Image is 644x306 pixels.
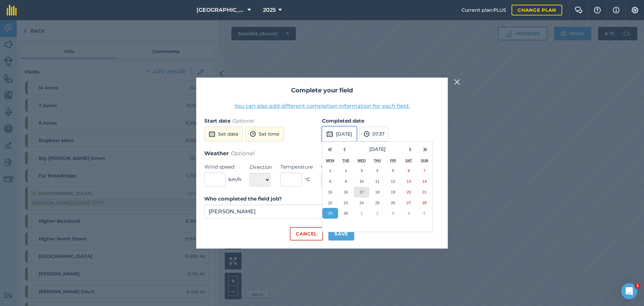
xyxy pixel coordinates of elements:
[375,190,379,194] abbr: 18 September 2025
[408,168,410,173] abbr: 6 September 2025
[344,211,348,215] abbr: 30 September 2025
[423,211,425,215] abbr: 5 October 2025
[631,7,639,13] img: A cog icon
[359,127,389,141] button: 07:37
[263,6,276,14] span: 2025
[613,6,620,14] img: svg+xml;base64,PHN2ZyB4bWxucz0iaHR0cDovL3d3dy53My5vcmcvMjAwMC9zdmciIHdpZHRoPSIxNyIgaGVpZ2h0PSIxNy...
[385,187,401,198] button: 19 September 2025
[328,227,354,241] button: Save
[385,208,401,219] button: 3 October 2025
[250,163,272,171] label: Direction
[204,149,440,158] h3: Weather
[422,201,427,205] abbr: 28 September 2025
[417,165,432,176] button: 7 September 2025
[358,159,366,163] abbr: Wednesday
[345,168,347,173] abbr: 2 September 2025
[322,142,337,157] button: «
[417,176,432,187] button: 14 September 2025
[421,159,428,163] abbr: Sunday
[338,165,354,176] button: 2 September 2025
[354,165,370,176] button: 3 September 2025
[385,176,401,187] button: 12 September 2025
[401,198,417,208] button: 27 September 2025
[204,127,243,141] button: Set date
[422,190,427,194] abbr: 21 September 2025
[391,190,395,194] abbr: 19 September 2025
[406,159,412,163] abbr: Saturday
[417,187,432,198] button: 21 September 2025
[390,159,396,163] abbr: Friday
[593,7,601,13] img: A question mark icon
[454,78,460,86] img: svg+xml;base64,PHN2ZyB4bWxucz0iaHR0cDovL3d3dy53My5vcmcvMjAwMC9zdmciIHdpZHRoPSIyMiIgaGVpZ2h0PSIzMC...
[344,201,348,205] abbr: 23 September 2025
[361,168,363,173] abbr: 3 September 2025
[391,179,395,183] abbr: 12 September 2025
[364,130,370,138] img: svg+xml;base64,PD94bWwgdmVyc2lvbj0iMS4wIiBlbmNvZGluZz0idXRmLTgiPz4KPCEtLSBHZW5lcmF0b3I6IEFkb2JlIE...
[391,201,395,205] abbr: 26 September 2025
[204,86,440,95] h2: Complete your field
[338,208,354,219] button: 30 September 2025
[376,211,378,215] abbr: 2 October 2025
[204,195,282,202] strong: Who completed the field job?
[354,198,370,208] button: 24 September 2025
[375,201,379,205] abbr: 25 September 2025
[360,179,364,183] abbr: 10 September 2025
[338,176,354,187] button: 9 September 2025
[234,102,410,110] button: You can also add different completion information for each field.
[376,168,378,173] abbr: 4 September 2025
[322,198,338,208] button: 22 September 2025
[621,283,637,299] iframe: Intercom live chat
[326,130,333,138] img: svg+xml;base64,PD94bWwgdmVyc2lvbj0iMS4wIiBlbmNvZGluZz0idXRmLTgiPz4KPCEtLSBHZW5lcmF0b3I6IEFkb2JlIE...
[423,168,425,173] abbr: 7 September 2025
[354,187,370,198] button: 17 September 2025
[230,150,254,157] em: Optional
[407,201,411,205] abbr: 27 September 2025
[322,187,338,198] button: 15 September 2025
[197,6,245,14] span: [GEOGRAPHIC_DATA]
[328,201,332,205] abbr: 22 September 2025
[418,142,432,157] button: »
[352,142,403,157] button: [DATE]
[305,176,310,183] span: ° C
[204,118,230,124] strong: Start date
[392,168,394,173] abbr: 5 September 2025
[422,179,427,183] abbr: 14 September 2025
[360,190,364,194] abbr: 17 September 2025
[322,127,357,141] button: [DATE]
[417,208,432,219] button: 5 October 2025
[512,5,562,15] a: Change plan
[7,5,17,15] img: fieldmargin Logo
[337,142,352,157] button: ‹
[392,211,394,215] abbr: 3 October 2025
[370,165,385,176] button: 4 September 2025
[329,179,331,183] abbr: 8 September 2025
[385,165,401,176] button: 5 September 2025
[361,211,363,215] abbr: 1 October 2025
[407,179,411,183] abbr: 13 September 2025
[403,142,418,157] button: ›
[354,208,370,219] button: 1 October 2025
[232,118,254,124] em: Optional
[228,176,241,183] span: km/h
[401,208,417,219] button: 4 October 2025
[401,176,417,187] button: 13 September 2025
[370,208,385,219] button: 2 October 2025
[407,190,411,194] abbr: 20 September 2025
[322,118,364,124] strong: Completed date
[370,198,385,208] button: 25 September 2025
[344,190,348,194] abbr: 16 September 2025
[326,159,334,163] abbr: Monday
[322,208,338,219] button: 29 September 2025
[462,6,506,14] span: Current plan : PLUS
[345,179,347,183] abbr: 9 September 2025
[328,190,332,194] abbr: 15 September 2025
[354,176,370,187] button: 10 September 2025
[209,130,215,138] img: svg+xml;base64,PD94bWwgdmVyc2lvbj0iMS4wIiBlbmNvZGluZz0idXRmLTgiPz4KPCEtLSBHZW5lcmF0b3I6IEFkb2JlIE...
[290,227,323,241] button: Cancel
[322,176,338,187] button: 8 September 2025
[204,163,241,171] label: Wind speed
[370,187,385,198] button: 18 September 2025
[338,187,354,198] button: 16 September 2025
[322,165,338,176] button: 1 September 2025
[250,130,256,138] img: svg+xml;base64,PD94bWwgdmVyc2lvbj0iMS4wIiBlbmNvZGluZz0idXRmLTgiPz4KPCEtLSBHZW5lcmF0b3I6IEFkb2JlIE...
